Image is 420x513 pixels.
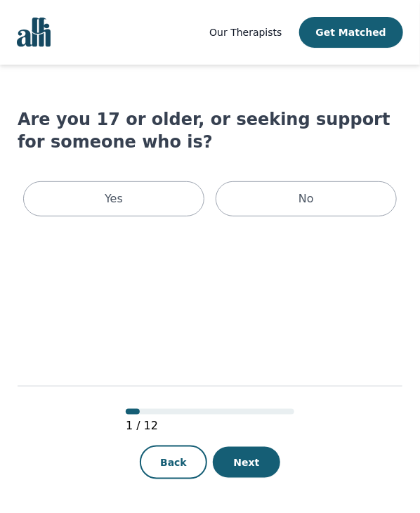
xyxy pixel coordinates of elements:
[298,190,314,207] p: No
[105,190,123,207] p: Yes
[126,417,294,434] p: 1 / 12
[17,18,51,47] img: alli logo
[18,108,402,153] h1: Are you 17 or older, or seeking support for someone who is?
[213,447,280,478] button: Next
[209,24,282,41] a: Our Therapists
[209,27,282,38] span: Our Therapists
[140,446,207,479] button: Back
[299,17,403,48] button: Get Matched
